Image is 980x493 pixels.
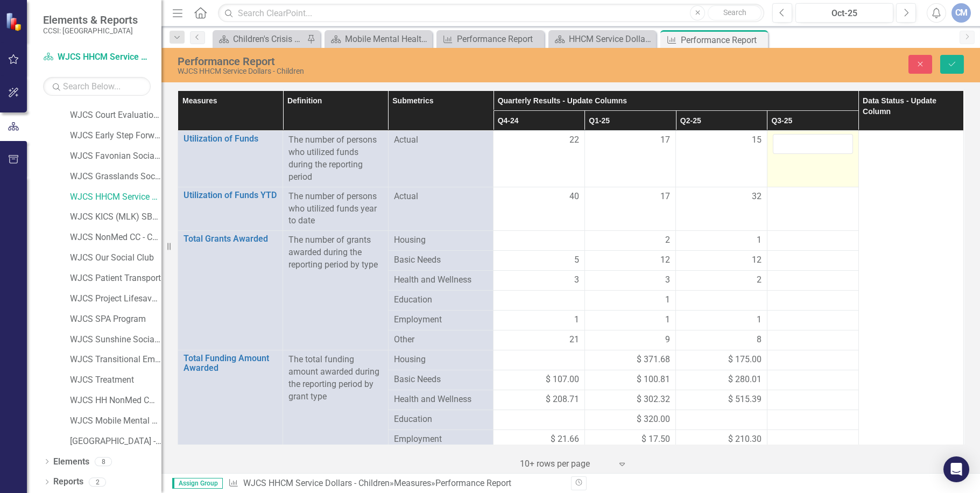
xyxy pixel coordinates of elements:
span: 3 [574,274,579,286]
span: Employment [394,314,488,326]
span: 1 [757,314,762,326]
a: [GEOGRAPHIC_DATA] - School Support Project II [70,435,161,448]
div: 8 [95,457,112,466]
span: 2 [665,234,670,246]
a: WJCS KICS (MLK) SBMH [70,211,161,223]
span: 3 [665,274,670,286]
span: $ 210.30 [728,433,762,446]
div: » » [228,477,562,490]
span: 9 [665,334,670,346]
span: 21 [569,334,579,346]
span: Education [394,294,488,306]
div: Open Intercom Messenger [943,456,969,482]
span: Housing [394,234,488,246]
a: WJCS HHCM Service Dollars - Children [43,51,151,64]
span: Assign Group [172,478,223,489]
div: Performance Report [178,55,617,67]
span: 1 [665,294,670,306]
a: Mobile Mental Health Landing Page [327,32,429,46]
span: $ 17.50 [641,433,670,446]
span: $ 302.32 [637,393,670,406]
span: Housing [394,354,488,366]
span: 32 [752,191,762,203]
span: Basic Needs [394,254,488,266]
span: $ 320.00 [637,413,670,426]
div: Performance Report [457,32,541,46]
a: Elements [53,456,89,468]
span: 1 [665,314,670,326]
a: WJCS NonMed CC - C&Y [70,231,161,244]
span: Health and Wellness [394,393,488,406]
div: Performance Report [435,478,511,488]
a: WJCS HHCM Service Dollars - Children [70,191,161,203]
div: Children's Crisis Stabilization Landing Page [233,32,304,46]
span: $ 371.68 [637,354,670,366]
span: 8 [757,334,762,346]
a: WJCS Patient Transport [70,272,161,285]
span: Education [394,413,488,426]
span: 17 [660,191,670,203]
span: Elements & Reports [43,13,138,26]
a: Total Grants Awarded [184,234,277,244]
button: CM [951,3,971,23]
span: 17 [660,134,670,146]
a: Performance Report [439,32,541,46]
span: $ 100.81 [637,374,670,386]
a: WJCS Sunshine Social Club [70,334,161,346]
div: Oct-25 [799,7,890,20]
a: Utilization of Funds YTD [184,191,277,200]
a: Utilization of Funds [184,134,277,144]
div: The number of persons who utilized funds during the reporting period [288,134,382,183]
input: Search ClearPoint... [218,4,764,23]
span: $ 175.00 [728,354,762,366]
span: 2 [757,274,762,286]
span: 15 [752,134,762,146]
span: $ 107.00 [546,374,579,386]
input: Search Below... [43,77,151,96]
div: WJCS HHCM Service Dollars - Children [178,67,617,75]
span: 5 [574,254,579,266]
span: Employment [394,433,488,446]
img: ClearPoint Strategy [5,12,24,31]
a: WJCS Project Lifesaver - OPWDD [70,293,161,305]
a: WJCS Our Social Club [70,252,161,264]
a: WJCS Favonian Social Club [70,150,161,163]
small: CCSI: [GEOGRAPHIC_DATA] [43,26,138,35]
button: Search [708,5,762,20]
a: WJCS Mobile Mental Health [70,415,161,427]
span: 22 [569,134,579,146]
a: WJCS Treatment [70,374,161,386]
a: WJCS Transitional Employment - [DEMOGRAPHIC_DATA] [DEMOGRAPHIC_DATA] [70,354,161,366]
span: Actual [394,134,488,146]
a: WJCS Court Evaluation Services [70,109,161,122]
a: WJCS Grasslands Social Club [70,171,161,183]
div: 2 [89,477,106,487]
a: Children's Crisis Stabilization Landing Page [215,32,304,46]
span: $ 515.39 [728,393,762,406]
span: 1 [574,314,579,326]
span: 40 [569,191,579,203]
span: $ 21.66 [551,433,579,446]
a: HHCM Service Dollars - Children Landing Page [551,32,653,46]
span: $ 208.71 [546,393,579,406]
span: 12 [660,254,670,266]
a: WJCS HHCM Service Dollars - Children [243,478,390,488]
div: Mobile Mental Health Landing Page [345,32,429,46]
div: The number of persons who utilized funds year to date [288,191,382,228]
span: Actual [394,191,488,203]
span: 12 [752,254,762,266]
a: WJCS Early Step Forward [70,130,161,142]
a: Measures [394,478,431,488]
span: Health and Wellness [394,274,488,286]
span: 1 [757,234,762,246]
span: $ 280.01 [728,374,762,386]
a: Reports [53,476,83,488]
span: Other [394,334,488,346]
div: Performance Report [681,33,765,47]
button: Oct-25 [795,3,893,23]
div: HHCM Service Dollars - Children Landing Page [569,32,653,46]
span: Search [723,8,746,17]
a: WJCS SPA Program [70,313,161,326]
a: Total Funding Amount Awarded [184,354,277,372]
